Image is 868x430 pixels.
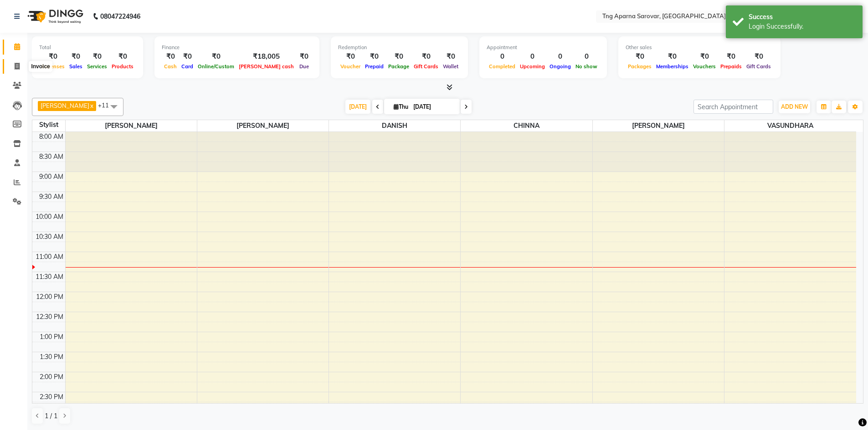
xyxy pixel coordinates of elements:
[67,63,85,70] span: Sales
[363,51,386,62] div: ₹0
[34,252,65,262] div: 11:00 AM
[34,292,65,302] div: 12:00 PM
[487,63,518,70] span: Completed
[67,51,85,62] div: ₹0
[109,51,136,62] div: ₹0
[441,63,461,70] span: Wallet
[391,103,411,110] span: Thu
[626,51,654,62] div: ₹0
[197,120,329,132] span: [PERSON_NAME]
[109,63,136,70] span: Products
[85,51,109,62] div: ₹0
[195,51,236,62] div: ₹0
[744,63,773,70] span: Gift Cards
[718,63,744,70] span: Prepaids
[236,63,296,70] span: [PERSON_NAME] cash
[547,63,573,70] span: Ongoing
[236,51,296,62] div: ₹18,005
[37,132,65,142] div: 8:00 AM
[39,51,67,62] div: ₹0
[37,172,65,182] div: 9:00 AM
[411,100,456,114] input: 2025-09-04
[593,120,724,132] span: [PERSON_NAME]
[162,44,312,51] div: Finance
[487,51,518,62] div: 0
[38,372,65,382] div: 2:00 PM
[179,63,195,70] span: Card
[34,312,65,322] div: 12:30 PM
[98,101,116,109] span: +11
[654,63,691,70] span: Memberships
[89,102,93,109] a: x
[338,44,461,51] div: Redemption
[296,51,312,62] div: ₹0
[297,63,311,70] span: Due
[39,44,136,51] div: Total
[724,120,856,132] span: VASUNDHARA
[461,120,592,132] span: CHINNA
[779,101,810,113] button: ADD NEW
[34,232,65,242] div: 10:30 AM
[487,44,600,51] div: Appointment
[100,4,140,29] b: 08047224946
[411,51,441,62] div: ₹0
[573,51,600,62] div: 0
[547,51,573,62] div: 0
[338,51,363,62] div: ₹0
[23,4,86,29] img: logo
[37,192,65,202] div: 9:30 AM
[626,63,654,70] span: Packages
[38,392,65,402] div: 2:30 PM
[363,63,386,70] span: Prepaid
[162,51,179,62] div: ₹0
[32,120,65,130] div: Stylist
[37,152,65,162] div: 8:30 AM
[34,272,65,282] div: 11:30 AM
[66,120,197,132] span: [PERSON_NAME]
[718,51,744,62] div: ₹0
[691,51,718,62] div: ₹0
[386,63,411,70] span: Package
[29,61,52,72] div: Invoice
[693,100,773,114] input: Search Appointment
[691,63,718,70] span: Vouchers
[518,51,547,62] div: 0
[749,12,856,22] div: Success
[38,352,65,362] div: 1:30 PM
[338,63,363,70] span: Voucher
[411,63,441,70] span: Gift Cards
[626,44,773,51] div: Other sales
[749,22,856,31] div: Login Successfully.
[518,63,547,70] span: Upcoming
[386,51,411,62] div: ₹0
[744,51,773,62] div: ₹0
[781,103,808,110] span: ADD NEW
[34,212,65,222] div: 10:00 AM
[45,411,57,421] span: 1 / 1
[195,63,236,70] span: Online/Custom
[329,120,460,132] span: DANISH
[573,63,600,70] span: No show
[85,63,109,70] span: Services
[38,332,65,342] div: 1:00 PM
[441,51,461,62] div: ₹0
[162,63,179,70] span: Cash
[179,51,195,62] div: ₹0
[345,100,370,114] span: [DATE]
[41,102,89,109] span: [PERSON_NAME]
[654,51,691,62] div: ₹0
